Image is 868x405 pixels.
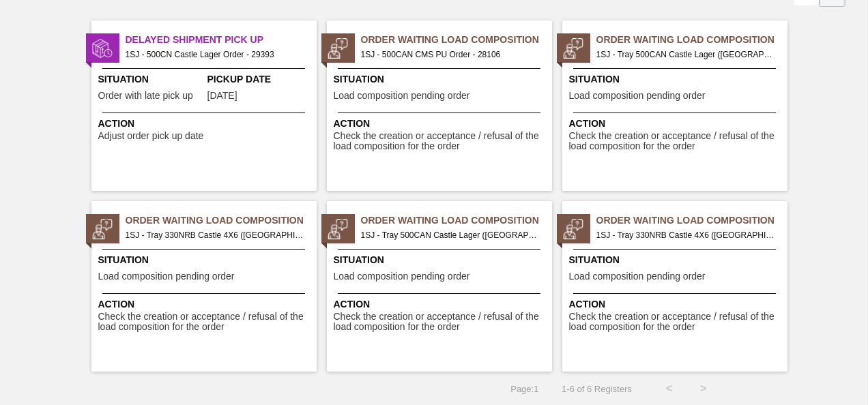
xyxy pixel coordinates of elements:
[92,219,113,239] img: status
[98,91,193,101] span: Order with late pick up
[334,131,549,152] span: Check the creation or acceptance / refusal of the load composition for the order
[98,312,313,333] span: Check the creation or acceptance / refusal of the load composition for the order
[569,297,784,312] span: Action
[334,117,549,131] span: Action
[569,271,706,282] span: Load composition pending order
[563,219,583,239] img: status
[361,33,552,47] span: Order Waiting Load Composition
[569,91,706,101] span: Load composition pending order
[510,384,538,394] span: Page : 1
[569,117,784,131] span: Action
[98,271,235,282] span: Load composition pending order
[207,91,237,101] span: 06/27/2025
[328,219,348,239] img: status
[207,72,313,87] span: Pickup Date
[361,47,541,62] span: 1SJ - 500CAN CMS PU Order - 28106
[126,47,306,62] span: 1SJ - 500CN Castle Lager Order - 29393
[334,72,549,87] span: Situation
[126,213,317,228] span: Order Waiting Load Composition
[334,297,549,312] span: Action
[334,91,470,101] span: Load composition pending order
[361,213,552,228] span: Order Waiting Load Composition
[126,33,317,47] span: Delayed Shipment Pick Up
[563,38,583,59] img: status
[361,228,541,243] span: 1SJ - Tray 500CAN Castle Lager (Hogwarts) Order - 30722
[98,72,204,87] span: Situation
[328,38,348,59] img: status
[569,253,784,267] span: Situation
[334,253,549,267] span: Situation
[334,312,549,333] span: Check the creation or acceptance / refusal of the load composition for the order
[596,228,777,243] span: 1SJ - Tray 330NRB Castle 4X6 (Hogwarts) Order - 31429
[596,213,787,228] span: Order Waiting Load Composition
[569,131,784,152] span: Check the creation or acceptance / refusal of the load composition for the order
[569,72,784,87] span: Situation
[596,33,787,47] span: Order Waiting Load Composition
[92,38,113,59] img: status
[98,117,313,131] span: Action
[98,297,313,312] span: Action
[596,47,777,62] span: 1SJ - Tray 500CAN Castle Lager (Hogwarts) Order - 30162
[126,228,306,243] span: 1SJ - Tray 330NRB Castle 4X6 (Hogwarts) Order - 30485
[98,131,204,141] span: Adjust order pick up date
[334,271,470,282] span: Load composition pending order
[559,384,631,394] span: 1 - 6 of 6 Registers
[98,253,313,267] span: Situation
[569,312,784,333] span: Check the creation or acceptance / refusal of the load composition for the order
